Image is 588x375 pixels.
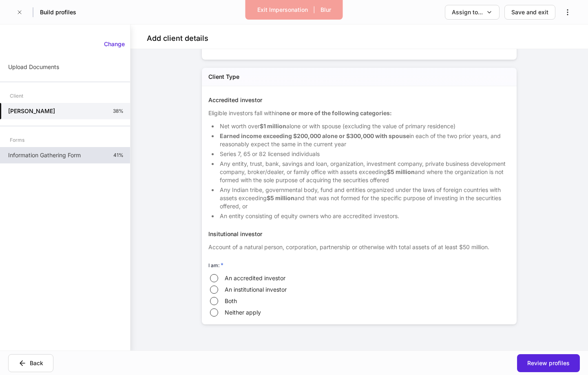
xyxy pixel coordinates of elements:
p: Upload Documents [8,63,59,71]
button: Blur [315,3,336,16]
p: 38% [113,108,124,114]
h5: [PERSON_NAME] [8,107,55,115]
li: An entity consisting of equity owners who are accredited investors. [218,212,510,220]
li: Any Indian tribe, governmental body, fund and entities organized under the laws of foreign countr... [218,186,510,210]
li: in each of the two prior years, and reasonably expect the same in the current year [218,132,510,148]
p: 41% [113,152,124,158]
div: Accredited investor [208,96,510,104]
b: $5 million [267,194,294,201]
div: Review profiles [527,359,570,367]
div: Change [104,40,125,48]
div: Forms [10,133,24,147]
p: Eligible investors fall within [208,109,510,117]
div: Assign to... [452,8,483,16]
h5: Build profiles [40,8,76,16]
span: An institutional investor [225,286,287,294]
h6: I am: [208,261,223,269]
button: Save and exit [504,5,555,20]
div: Save and exit [511,8,548,16]
button: Change [99,38,130,51]
p: Information Gathering Form [8,151,81,159]
b: $5 million [387,168,415,175]
span: An accredited investor [225,274,285,282]
li: Series 7, 65 or 82 licensed individuals [218,150,510,158]
b: Earned income exceeding $200,000 alone or $300,000 with spouse [220,132,409,139]
button: Back [8,354,53,372]
button: Assign to... [445,5,500,20]
h4: Add client details [147,33,208,43]
div: Insitutional investor [208,230,510,238]
h5: Client Type [208,73,239,81]
li: Any entity, trust, bank, savings and loan, organization, investment company, private business dev... [218,160,510,184]
button: Exit Impersonation [252,3,313,16]
div: Back [30,359,43,367]
div: Client [10,89,23,103]
button: Review profiles [517,354,580,372]
div: Blur [321,6,331,14]
b: one or more of the following categories: [279,109,392,116]
span: Both [225,297,237,305]
span: Neither apply [225,308,261,317]
div: Exit Impersonation [257,6,308,14]
span: Account of a natural person, corporation, partnership or otherwise with total assets of at least ... [208,243,489,250]
li: Net worth over alone or with spouse (excluding the value of primary residence) [218,122,510,130]
b: $1 million [260,123,286,129]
